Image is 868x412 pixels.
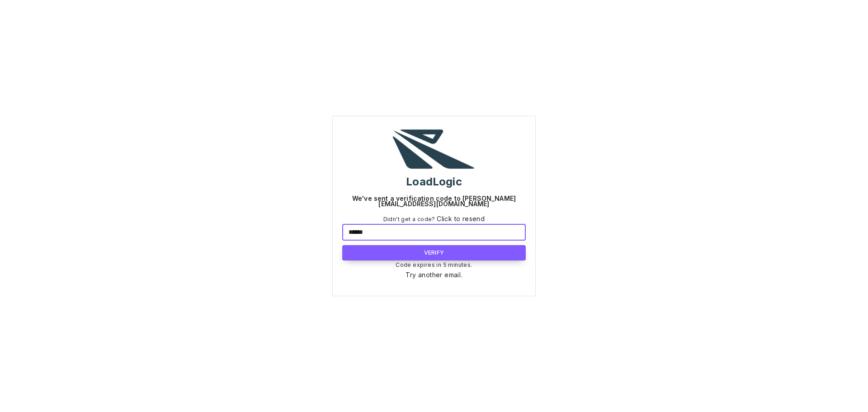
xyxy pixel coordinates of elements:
[342,196,526,206] h6: We've sent a verification code to [PERSON_NAME][EMAIL_ADDRESS][DOMAIN_NAME]
[389,126,479,171] img: LoadLogic logo
[383,213,485,224] span: Didn't get a code?
[406,271,462,279] a: Try another email.
[437,215,485,223] a: Click to resend
[406,177,462,186] div: LoadLogic
[342,245,526,260] button: Verify
[396,260,472,270] span: Code expires in 5 minutes.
